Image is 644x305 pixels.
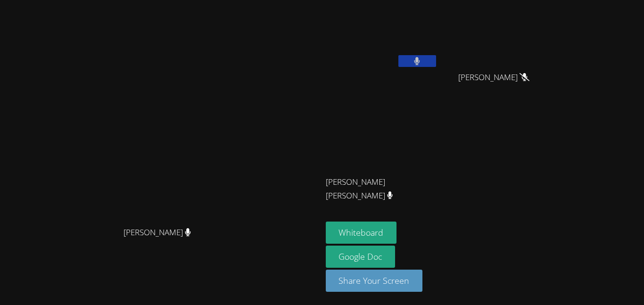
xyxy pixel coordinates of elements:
[326,222,397,244] button: Whiteboard
[326,175,430,203] span: [PERSON_NAME] [PERSON_NAME]
[326,270,423,292] button: Share Your Screen
[326,246,396,268] a: Google Doc
[458,71,529,84] span: [PERSON_NAME]
[124,226,191,239] span: [PERSON_NAME]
